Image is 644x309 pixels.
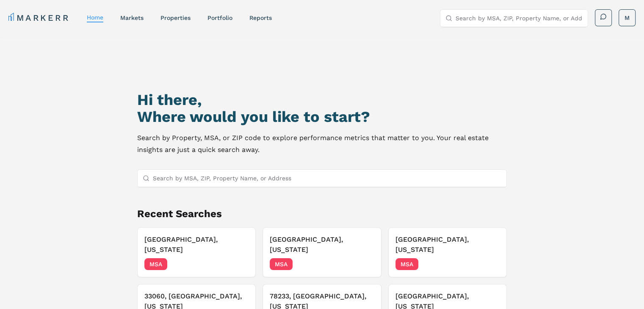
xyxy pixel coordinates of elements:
span: [DATE] [481,260,500,268]
h3: [GEOGRAPHIC_DATA], [US_STATE] [144,235,249,255]
input: Search by MSA, ZIP, Property Name, or Address [153,170,501,187]
span: MSA [395,258,418,270]
span: [DATE] [355,260,374,268]
button: [GEOGRAPHIC_DATA], [US_STATE]MSA[DATE] [137,227,256,277]
span: MSA [270,258,293,270]
span: [DATE] [229,260,249,268]
span: MSA [144,258,167,270]
span: M [625,14,630,22]
h1: Hi there, [137,91,507,108]
h3: [GEOGRAPHIC_DATA], [US_STATE] [270,235,374,255]
h2: Recent Searches [137,207,507,221]
a: markets [120,14,144,21]
h2: Where would you like to start? [137,108,507,125]
a: reports [249,14,272,21]
button: [GEOGRAPHIC_DATA], [US_STATE]MSA[DATE] [388,227,507,277]
h3: [GEOGRAPHIC_DATA], [US_STATE] [395,235,500,255]
p: Search by Property, MSA, or ZIP code to explore performance metrics that matter to you. Your real... [137,132,507,156]
a: Portfolio [207,14,232,21]
input: Search by MSA, ZIP, Property Name, or Address [456,10,583,27]
a: home [87,14,103,21]
button: [GEOGRAPHIC_DATA], [US_STATE]MSA[DATE] [263,227,381,277]
button: M [619,9,636,26]
a: MARKERR [8,12,70,24]
a: properties [160,14,191,21]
